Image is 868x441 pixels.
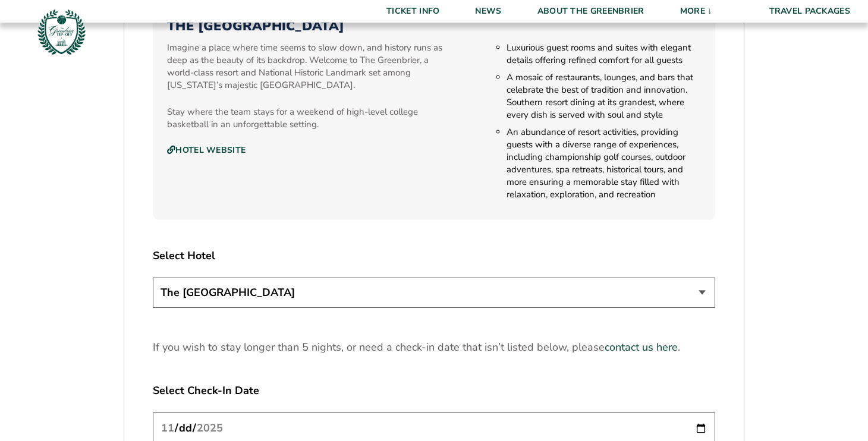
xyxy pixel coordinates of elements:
[153,340,715,355] p: If you wish to stay longer than 5 nights, or need a check-in date that isn’t listed below, please .
[167,42,452,92] p: Imagine a place where time seems to slow down, and history runs as deep as the beauty of its back...
[507,126,701,201] li: An abundance of resort activities, providing guests with a diverse range of experiences, includin...
[167,18,701,34] h3: The [GEOGRAPHIC_DATA]
[605,340,678,355] a: contact us here
[507,71,701,121] li: A mosaic of restaurants, lounges, and bars that celebrate the best of tradition and innovation. S...
[153,248,715,263] label: Select Hotel
[167,145,246,156] a: Hotel Website
[153,383,715,398] label: Select Check-In Date
[36,6,87,58] img: Greenbrier Tip-Off
[167,106,452,131] p: Stay where the team stays for a weekend of high-level college basketball in an unforgettable sett...
[507,42,701,67] li: Luxurious guest rooms and suites with elegant details offering refined comfort for all guests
